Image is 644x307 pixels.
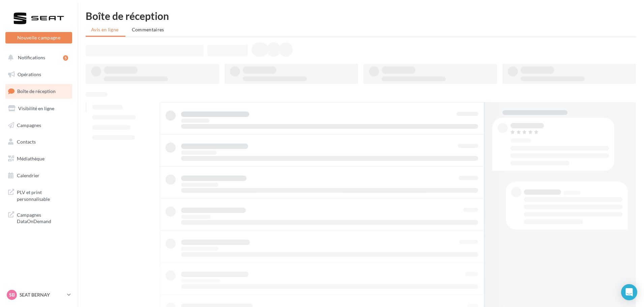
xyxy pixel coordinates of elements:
button: Notifications 5 [4,51,71,65]
a: SB SEAT BERNAY [5,288,72,301]
a: Médiathèque [4,152,74,166]
a: Opérations [4,67,74,82]
div: Open Intercom Messenger [621,284,637,300]
div: 5 [63,55,68,61]
div: Boîte de réception [86,11,636,21]
span: PLV et print personnalisable [17,188,69,202]
span: Médiathèque [17,156,45,161]
span: Campagnes DataOnDemand [17,210,69,225]
a: Campagnes [4,118,74,132]
span: Notifications [18,55,45,60]
span: Commentaires [132,27,164,32]
a: Campagnes DataOnDemand [4,208,74,227]
span: Campagnes [17,122,41,128]
a: PLV et print personnalisable [4,185,74,205]
a: Contacts [4,135,74,149]
span: Contacts [17,139,36,145]
span: Boîte de réception [17,88,56,94]
a: Calendrier [4,168,74,183]
p: SEAT BERNAY [20,291,64,298]
a: Boîte de réception [4,84,74,98]
span: Calendrier [17,173,39,178]
span: Opérations [18,71,41,77]
button: Nouvelle campagne [5,32,72,43]
a: Visibilité en ligne [4,101,74,116]
span: Visibilité en ligne [18,105,54,111]
span: SB [9,291,15,298]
